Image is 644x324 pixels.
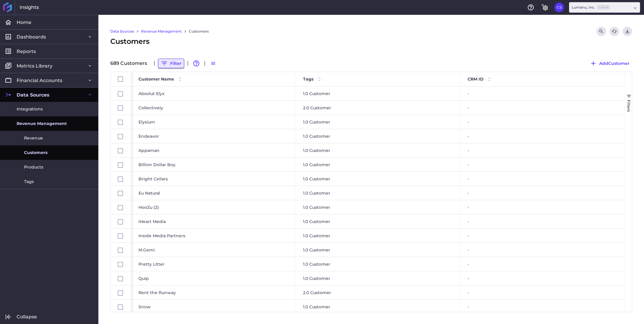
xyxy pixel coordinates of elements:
[111,214,131,229] div: Press SPACE to select this row.
[24,150,47,156] span: Customers
[460,172,625,186] div: -
[17,92,50,98] span: Data Sources
[623,27,632,36] button: User Menu
[17,314,37,320] span: Collapse
[110,29,134,34] a: Data Sources
[131,129,296,143] div: Endeavor
[460,186,625,200] div: -
[610,27,619,36] button: Refresh
[131,200,296,214] div: HooZu (2)
[131,101,296,115] div: Collectively
[296,115,460,129] div: 1.0 Customer
[24,164,43,170] span: Products
[296,172,460,186] div: 1.0 Customer
[460,285,625,299] div: -
[111,300,131,314] div: Press SPACE to select this row.
[460,200,625,214] div: -
[17,19,31,25] span: Home
[303,76,313,82] span: Tags
[131,300,625,314] div: Press SPACE to select this row.
[460,271,625,285] div: -
[111,158,131,172] div: Press SPACE to select this row.
[17,121,67,127] span: Revenue Management
[17,77,62,84] span: Financial Accounts
[158,59,184,68] button: Filter
[296,158,460,171] div: 1.0 Customer
[111,101,131,115] div: Press SPACE to select this row.
[111,172,131,186] div: Press SPACE to select this row.
[111,143,131,158] div: Press SPACE to select this row.
[131,200,625,214] div: Press SPACE to select this row.
[131,158,625,172] div: Press SPACE to select this row.
[460,86,625,100] div: -
[111,243,131,257] div: Press SPACE to select this row.
[131,257,625,271] div: Press SPACE to select this row.
[131,186,625,200] div: Press SPACE to select this row.
[526,3,535,12] button: Help
[111,271,131,285] div: Press SPACE to select this row.
[296,271,460,285] div: 1.0 Customer
[597,27,606,36] button: Search by
[540,3,550,12] button: General Settings
[131,300,296,314] div: Snow
[131,186,296,200] div: Eu Natural
[17,34,46,40] span: Dashboards
[111,257,131,271] div: Press SPACE to select this row.
[296,214,460,228] div: 1.0 Customer
[131,243,296,257] div: M.Gemi
[131,257,296,271] div: Pretty Litter
[460,115,625,129] div: -
[131,243,625,257] div: Press SPACE to select this row.
[110,61,151,66] div: 689 Customer s
[131,172,625,186] div: Press SPACE to select this row.
[131,143,625,158] div: Press SPACE to select this row.
[131,115,625,129] div: Press SPACE to select this row.
[460,229,625,243] div: -
[468,76,484,82] span: CRM ID
[131,214,296,228] div: iHeart Media
[131,214,625,229] div: Press SPACE to select this row.
[111,200,131,214] div: Press SPACE to select this row.
[111,285,131,300] div: Press SPACE to select this row.
[138,76,174,82] span: Customer Name
[17,106,43,112] span: Integrations
[460,158,625,171] div: -
[572,5,610,10] div: Lumanu, Inc.
[296,200,460,214] div: 1.0 Customer
[131,158,296,171] div: Billion Dollar Boy
[110,36,149,47] span: Customers
[131,115,296,129] div: Elysium
[17,48,36,54] span: Reports
[131,229,296,243] div: Inside Media Partners
[460,300,625,314] div: -
[460,257,625,271] div: -
[296,257,460,271] div: 1.0 Customer
[111,229,131,243] div: Press SPACE to select this row.
[131,172,296,186] div: Bright Cellars
[460,243,625,257] div: -
[131,271,296,285] div: Quip
[296,129,460,143] div: 1.0 Customer
[587,59,632,68] button: AddCustomer
[24,179,34,185] span: Tags
[296,186,460,200] div: 1.0 Customer
[460,101,625,115] div: -
[460,129,625,143] div: -
[131,271,625,285] div: Press SPACE to select this row.
[131,285,296,299] div: Rent the Runway
[569,2,640,13] div: Dropdown select
[599,60,629,67] span: Add Customer
[296,143,460,157] div: 1.0 Customer
[24,135,43,141] span: Revenue
[111,115,131,129] div: Press SPACE to select this row.
[597,5,610,9] ins: Admin
[111,186,131,200] div: Press SPACE to select this row.
[627,100,631,112] span: Filters
[460,143,625,157] div: -
[131,285,625,300] div: Press SPACE to select this row.
[111,86,131,101] div: Press SPACE to select this row.
[296,86,460,100] div: 1.0 Customer
[141,29,182,34] a: Revenue Management
[460,214,625,228] div: -
[131,129,625,143] div: Press SPACE to select this row.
